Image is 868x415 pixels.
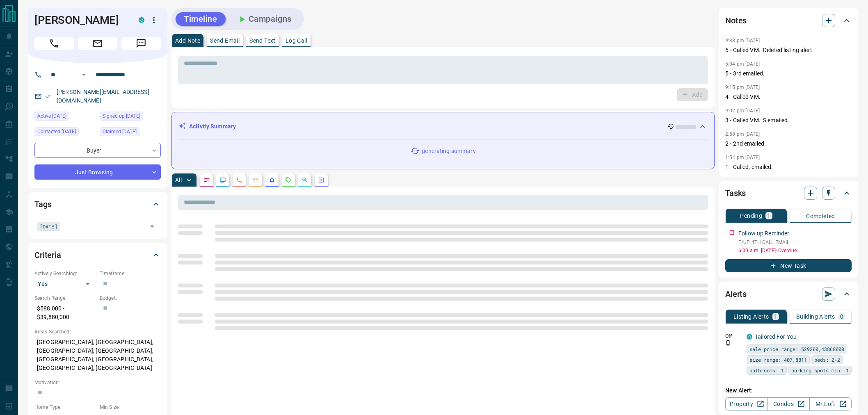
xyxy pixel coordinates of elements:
p: Areas Searched: [34,328,161,335]
h2: Alerts [725,287,747,301]
div: Tue Oct 07 2025 [34,127,96,139]
p: 9:38 pm [DATE] [725,38,760,43]
button: Open [79,70,89,80]
p: 4 - Called VM. [725,93,852,101]
div: Sat Oct 11 2025 [34,112,96,123]
p: 6 - Called VM. Deleted listing alert. [725,46,852,55]
h2: Tasks [725,187,746,200]
button: Timeline [176,12,226,26]
p: 1 - Called, emailed. [725,163,852,171]
div: Tags [34,194,161,214]
p: Off [725,333,742,340]
span: Message [121,37,161,50]
p: 2:58 pm [DATE] [725,131,760,137]
p: 1 [774,314,777,319]
svg: Push Notification Only [725,340,731,346]
p: Completed [806,213,835,219]
span: Active [DATE] [37,112,66,120]
span: Contacted [DATE] [37,128,76,136]
span: [DATE] [40,222,57,230]
a: [PERSON_NAME][EMAIL_ADDRESS][DOMAIN_NAME] [57,89,149,104]
a: Tailored For You [755,333,797,340]
p: 9:15 pm [DATE] [725,84,760,90]
p: Actively Searching: [34,270,96,277]
button: New Task [725,259,852,272]
div: condos.ca [747,334,752,340]
a: Mr.Loft [809,397,852,410]
p: Home Type: [34,404,96,411]
p: Listing Alerts [733,314,769,319]
svg: Agent Actions [318,177,324,183]
h2: Criteria [34,249,61,262]
svg: Email Verified [45,93,51,99]
p: 1 [767,213,770,219]
div: condos.ca [139,17,144,23]
div: Buyer [34,143,161,158]
p: F/UP 4TH CALL EMAIL [738,239,852,246]
p: Timeframe: [100,270,161,277]
div: Notes [725,11,852,30]
p: All [175,177,182,183]
span: parking spots min: 1 [791,366,849,374]
div: Criteria [34,245,161,265]
p: Motivation: [34,379,161,386]
p: New Alert: [725,386,852,395]
span: sale price range: 529200,43868000 [749,345,844,353]
p: [GEOGRAPHIC_DATA], [GEOGRAPHIC_DATA], [GEOGRAPHIC_DATA], [GEOGRAPHIC_DATA], [GEOGRAPHIC_DATA], [G... [34,335,161,375]
svg: Requests [285,177,292,183]
svg: Calls [236,177,242,183]
button: Open [146,221,158,232]
p: Building Alerts [796,314,835,319]
p: Log Call [286,38,307,43]
p: Pending [740,213,762,219]
p: 9:02 pm [DATE] [725,108,760,114]
p: Search Range: [34,294,96,302]
p: Activity Summary [189,122,236,131]
p: $588,000 - $39,880,000 [34,302,96,324]
p: Follow up Reminder [738,229,789,238]
p: 5:04 pm [DATE] [725,61,760,67]
svg: Emails [252,177,259,183]
svg: Listing Alerts [269,177,275,183]
span: size range: 407,8811 [749,356,807,364]
p: Add Note [175,38,200,43]
h2: Tags [34,198,51,211]
div: Yes [34,277,96,290]
a: Property [725,397,767,410]
p: 3 - Called VM. S emailed. [725,116,852,125]
div: Activity Summary [178,119,708,134]
p: 5 - 3rd emailed. [725,69,852,78]
a: Condos [767,397,809,410]
div: Thu Jun 30 2022 [100,112,161,123]
p: 0 [840,314,843,319]
span: Signed up [DATE] [103,112,140,120]
span: Claimed [DATE] [103,128,137,136]
h1: [PERSON_NAME] [34,14,126,27]
div: Sun Oct 05 2025 [100,127,161,139]
p: Send Text [249,38,276,43]
svg: Notes [203,177,210,183]
div: Alerts [725,284,852,304]
button: Campaigns [229,12,300,26]
p: generating summary [422,147,475,155]
p: Send Email [210,38,240,43]
span: beds: 2-2 [814,356,840,364]
p: Min Size: [100,404,161,411]
p: 2 - 2nd emailed. [725,139,852,148]
span: bathrooms: 1 [749,366,784,374]
span: Call [34,37,74,50]
svg: Lead Browsing Activity [219,177,226,183]
p: 1:54 pm [DATE] [725,155,760,160]
p: Budget: [100,294,161,302]
p: 6:00 a.m. [DATE] - Overdue [738,247,852,254]
h2: Notes [725,14,747,27]
div: Tasks [725,183,852,203]
span: Email [78,37,117,50]
div: Just Browsing [34,164,161,180]
svg: Opportunities [302,177,308,183]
